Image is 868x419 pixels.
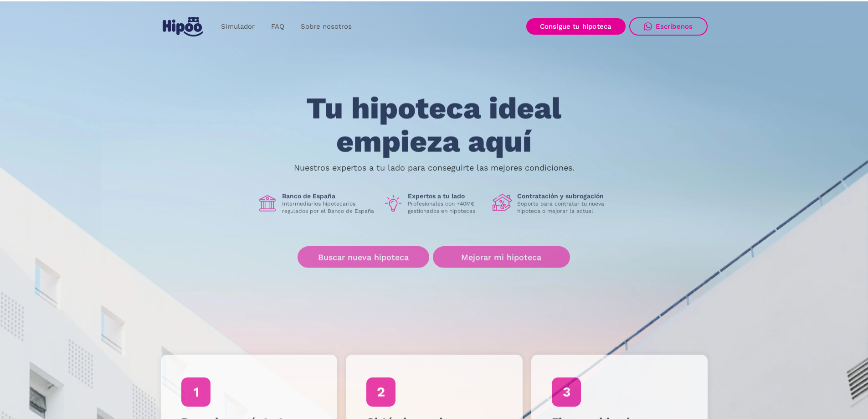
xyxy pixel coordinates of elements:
h1: Contratación y subrogación [517,192,611,200]
a: Sobre nosotros [293,18,360,36]
h1: Tu hipoteca ideal empieza aquí [261,92,606,158]
h1: Banco de España [282,192,376,200]
p: Profesionales con +40M€ gestionados en hipotecas [408,200,485,215]
p: Soporte para contratar tu nueva hipoteca o mejorar la actual [517,200,611,215]
a: Consigue tu hipoteca [526,18,626,35]
a: home [161,13,205,40]
a: Buscar nueva hipoteca [298,247,429,268]
a: FAQ [263,18,293,36]
p: Nuestros expertos a tu lado para conseguirte las mejores condiciones. [294,164,575,171]
a: Simulador [213,18,263,36]
a: Mejorar mi hipoteca [433,247,570,268]
a: Escríbenos [629,17,708,36]
p: Intermediarios hipotecarios regulados por el Banco de España [282,200,376,215]
div: Escríbenos [656,22,693,31]
h1: Expertos a tu lado [408,192,485,200]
